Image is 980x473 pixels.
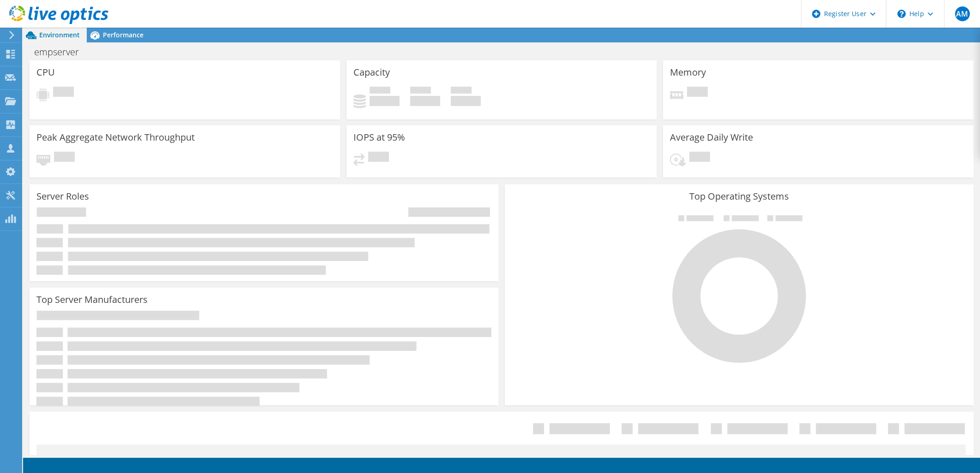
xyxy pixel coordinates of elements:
[103,30,143,39] span: Performance
[670,67,706,77] h3: Memory
[670,132,753,142] h3: Average Daily Write
[451,87,472,96] span: Total
[36,132,195,142] h3: Peak Aggregate Network Throughput
[687,87,708,99] span: Pending
[353,132,405,142] h3: IOPS at 95%
[53,87,74,99] span: Pending
[368,152,389,164] span: Pending
[897,10,906,18] svg: \n
[955,6,970,21] span: AM
[36,191,89,201] h3: Server Roles
[353,67,390,77] h3: Capacity
[39,30,80,39] span: Environment
[54,152,75,164] span: Pending
[370,87,390,96] span: Used
[451,96,481,106] h4: 0 GiB
[30,47,93,57] h1: empserver
[410,87,431,96] span: Free
[36,67,55,77] h3: CPU
[36,295,148,305] h3: Top Server Manufacturers
[370,96,400,106] h4: 0 GiB
[512,191,967,201] h3: Top Operating Systems
[689,152,710,164] span: Pending
[410,96,440,106] h4: 0 GiB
